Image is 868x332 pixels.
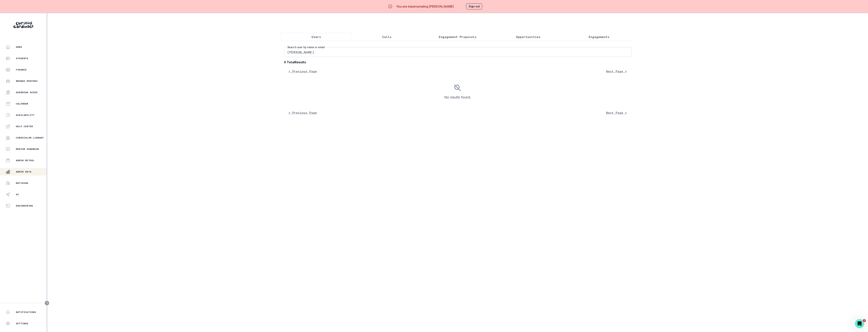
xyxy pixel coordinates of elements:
[16,159,34,162] p: Admin Retool
[602,67,631,75] button: Next Page >
[44,301,49,306] button: Toggle sidebar
[382,35,392,39] p: Calls
[466,3,482,9] button: Sign out
[16,80,38,83] p: Browse Mentors
[16,136,44,139] p: Curriculum Library
[516,35,541,39] p: Opportunities
[13,22,33,28] img: Curious Cardinals Logo
[439,35,477,39] p: Engagement Proposals
[16,311,36,314] p: Notifications
[16,114,34,117] p: Availability
[16,170,31,173] p: Admin Data
[16,68,27,71] p: Finance
[16,91,38,94] p: Guardian Guide
[284,109,321,116] button: < Previous Page
[16,182,28,185] p: Matching
[444,95,471,100] p: No results found.
[602,109,631,116] button: Next Page >
[312,35,321,39] p: Users
[855,319,864,328] iframe: Intercom live chat
[396,4,454,9] p: You are impersonating [PERSON_NAME]
[16,322,28,325] p: Settings
[16,148,39,151] p: Mentor Handbook
[16,193,19,196] p: AI
[16,204,33,207] p: Engineering
[16,102,28,105] p: Calendar
[16,57,28,60] p: Students
[284,67,321,75] button: < Previous Page
[284,60,631,64] b: 0 Total Results
[863,319,866,322] span: 2
[16,46,22,49] p: Home
[589,35,609,39] p: Engagements
[16,125,33,128] p: Help Center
